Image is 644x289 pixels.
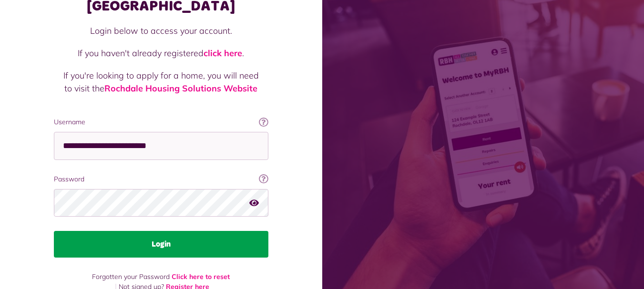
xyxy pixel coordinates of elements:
[92,272,170,281] span: Forgotten your Password
[54,231,268,258] button: Login
[104,83,257,94] a: Rochdale Housing Solutions Website
[63,24,259,37] p: Login below to access your account.
[54,174,268,184] label: Password
[54,117,268,127] label: Username
[63,69,259,95] p: If you're looking to apply for a home, you will need to visit the
[63,47,259,60] p: If you haven't already registered .
[204,48,242,59] a: click here
[172,272,230,281] a: Click here to reset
